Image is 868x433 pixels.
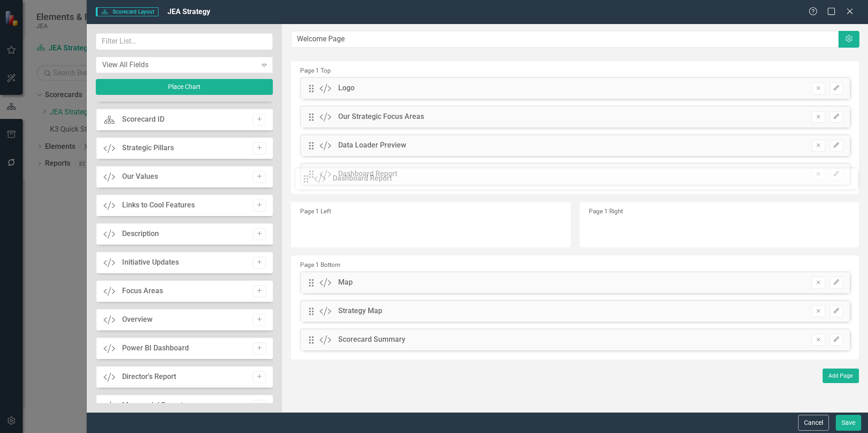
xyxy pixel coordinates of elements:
div: Scorecard ID [122,114,164,125]
input: Layout Name [291,31,839,48]
div: Initiative Updates [122,257,179,268]
div: Strategy Map [338,306,382,316]
small: Page 1 Bottom [300,261,340,268]
div: Managerial Report [122,400,183,411]
div: Data Loader Preview [338,140,406,151]
div: Our Strategic Focus Areas [338,112,424,122]
div: Logo [338,83,355,93]
div: View All Fields [102,59,257,70]
span: Scorecard Layout [96,7,158,16]
div: Focus Areas [122,286,163,296]
span: JEA Strategy [168,7,210,16]
input: Filter List... [96,33,273,50]
div: Our Values [122,172,158,182]
div: Strategic Pillars [122,143,174,153]
button: Place Chart [96,79,273,95]
div: Power BI Dashboard [122,343,189,354]
small: Page 1 Top [300,67,331,74]
div: Dashboard Report [333,173,392,184]
button: Save [836,415,861,431]
div: Scorecard Summary [338,335,405,345]
div: Director's Report [122,372,176,382]
div: Overview [122,315,153,325]
button: Add Page [823,369,859,383]
button: Cancel [798,415,829,431]
div: Map [338,277,353,288]
small: Page 1 Right [589,207,623,215]
div: Links to Cool Features [122,200,195,211]
div: Description [122,229,159,239]
small: Page 1 Left [300,207,331,215]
